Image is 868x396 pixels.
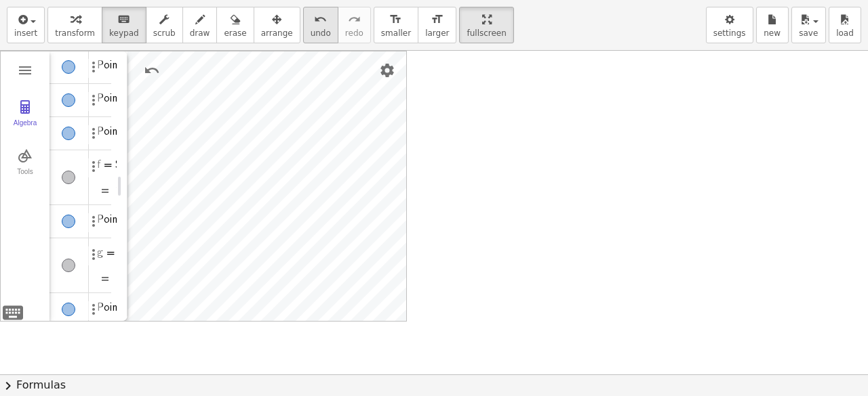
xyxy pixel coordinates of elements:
div: Show / Hide Object [62,171,75,184]
button: Undo [140,58,164,83]
div: Show / Hide Object [62,215,75,228]
i: undo [314,12,327,28]
span: erase [224,28,246,38]
div: Tools [3,168,47,187]
div: Point E [96,301,111,315]
span: redo [345,28,363,38]
span: undo [311,28,331,38]
span: insert [14,28,37,38]
button: Options [85,59,102,78]
div: Point B [96,92,111,106]
button: format_sizelarger [418,7,456,43]
div: Show / Hide Object [62,303,75,316]
div: 1.9 [116,273,130,285]
span: save [799,28,818,38]
button: save [791,7,826,43]
span: transform [55,28,95,38]
div: Show / Hide Object [62,259,75,272]
img: svg+xml;base64,PHN2ZyBpZD0iZXF1YWwiIHhtbG5zPSJodHRwOi8vd3d3LnczLm9yZy8yMDAwL3N2ZyIgdmlld0JveD0iMC... [97,183,113,199]
span: keypad [109,28,139,38]
button: format_sizesmaller [374,7,418,43]
img: Main Menu [17,62,33,79]
button: insert [7,7,45,43]
div: Point D [96,213,111,227]
button: Options [85,158,102,177]
div: Show / Hide Object [62,127,75,140]
button: fullscreen [459,7,513,43]
button: Options [85,301,102,320]
img: svg+xml;base64,PHN2ZyBpZD0iZXF1YWwiIHhtbG5zPSJodHRwOi8vd3d3LnczLm9yZy8yMDAwL3N2ZyIgdmlld0JveD0iMC... [97,271,113,287]
img: svg+xml;base64,PHN2ZyB4bWxucz0iaHR0cDovL3d3dy53My5vcmcvMjAwMC9zdmciIHdpZHRoPSIyNCIgaGVpZ2h0PSIyNC... [1,301,25,325]
span: arrange [261,28,293,38]
button: keyboardkeypad [102,7,146,43]
span: fullscreen [467,28,506,38]
button: Options [85,213,102,232]
button: Options [85,92,102,111]
div: Show / Hide Object [62,93,75,107]
button: arrange [254,7,300,43]
button: undoundo [303,7,338,43]
div: Point A [96,59,111,73]
button: new [756,7,789,43]
button: Options [85,246,102,265]
span: draw [190,28,210,38]
span: settings [713,28,746,38]
span: load [836,28,854,38]
canvas: Graphics View 1 [127,51,406,321]
button: redoredo [338,7,371,43]
button: draw [182,7,218,43]
i: redo [348,12,361,28]
i: keyboard [117,12,130,28]
div: Point C [96,125,111,139]
button: Options [85,125,102,144]
div: Algebra [3,119,47,138]
button: scrub [146,7,183,43]
span: larger [425,28,449,38]
span: scrub [153,28,176,38]
span: smaller [381,28,411,38]
div: Show / Hide Object [62,60,75,74]
i: format_size [431,12,443,28]
button: transform [47,7,102,43]
div: 2.1 [116,185,130,197]
button: settings [706,7,753,43]
button: Settings [375,58,399,83]
span: new [764,28,781,38]
button: erase [216,7,254,43]
button: load [829,7,861,43]
i: format_size [389,12,402,28]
